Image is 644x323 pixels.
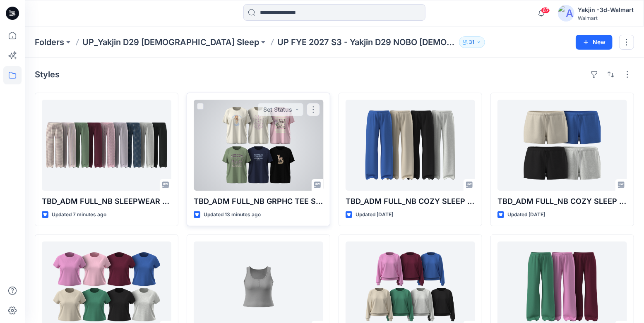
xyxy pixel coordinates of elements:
[576,35,613,50] button: New
[194,100,323,191] a: TBD_ADM FULL_NB GRPHC TEE SHORT
[204,211,261,219] p: Updated 13 minutes ago
[35,36,64,48] a: Folders
[541,7,550,14] span: 67
[469,38,475,47] p: 31
[346,100,475,191] a: TBD_ADM FULL_NB COZY SLEEP PANT
[194,196,323,207] p: TBD_ADM FULL_NB GRPHC TEE SHORT
[42,196,171,207] p: TBD_ADM FULL_NB SLEEPWEAR PANT
[507,211,545,219] p: Updated [DATE]
[35,69,60,79] h4: Styles
[578,15,634,21] div: Walmart
[459,36,485,48] button: 31
[346,196,475,207] p: TBD_ADM FULL_NB COZY SLEEP PANT
[497,100,627,191] a: TBD_ADM FULL_NB COZY SLEEP SHORT
[277,36,456,48] p: UP FYE 2027 S3 - Yakjin D29 NOBO [DEMOGRAPHIC_DATA] Sleepwear
[42,100,171,191] a: TBD_ADM FULL_NB SLEEPWEAR PANT
[497,196,627,207] p: TBD_ADM FULL_NB COZY SLEEP SHORT
[52,211,106,219] p: Updated 7 minutes ago
[82,36,259,48] a: UP_Yakjin D29 [DEMOGRAPHIC_DATA] Sleep
[558,5,574,22] img: avatar
[578,5,634,15] div: Yakjin -3d-Walmart
[356,211,393,219] p: Updated [DATE]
